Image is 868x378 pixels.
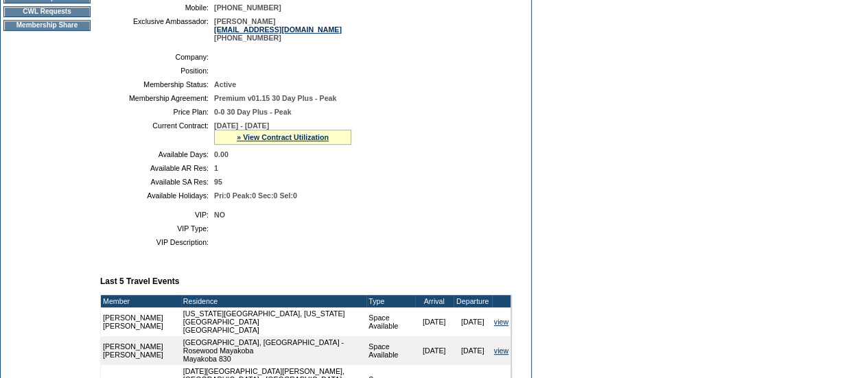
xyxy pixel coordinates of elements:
a: view [494,318,508,326]
td: Type [366,295,414,307]
span: Active [214,80,236,88]
span: [PHONE_NUMBER] [214,3,281,12]
td: Arrival [415,295,454,307]
span: 1 [214,164,218,172]
td: Member [101,295,181,307]
td: Price Plan: [106,108,209,116]
span: Premium v01.15 30 Day Plus - Peak [214,94,336,102]
td: VIP: [106,211,209,219]
td: VIP Description: [106,238,209,246]
td: Space Available [366,336,414,365]
td: Available SA Res: [106,178,209,186]
td: Departure [454,295,492,307]
b: Last 5 Travel Events [100,276,179,286]
a: » View Contract Utilization [237,133,329,141]
td: Exclusive Ambassador: [106,17,209,42]
td: Available Holidays: [106,191,209,200]
td: Available Days: [106,150,209,158]
td: VIP Type: [106,224,209,233]
td: Mobile: [106,3,209,12]
td: [DATE] [415,336,454,365]
span: [PERSON_NAME] [PHONE_NUMBER] [214,17,342,42]
span: Pri:0 Peak:0 Sec:0 Sel:0 [214,191,297,200]
span: 0-0 30 Day Plus - Peak [214,108,292,116]
td: Current Contract: [106,121,209,145]
td: [GEOGRAPHIC_DATA], [GEOGRAPHIC_DATA] - Rosewood Mayakoba Mayakoba 830 [181,336,366,365]
td: [DATE] [454,336,492,365]
a: [EMAIL_ADDRESS][DOMAIN_NAME] [214,25,342,34]
span: 95 [214,178,222,186]
span: 0.00 [214,150,228,158]
td: CWL Requests [3,6,91,17]
td: [US_STATE][GEOGRAPHIC_DATA], [US_STATE][GEOGRAPHIC_DATA] [GEOGRAPHIC_DATA] [181,307,366,336]
td: Membership Status: [106,80,209,88]
span: [DATE] - [DATE] [214,121,269,130]
td: Residence [181,295,366,307]
td: Membership Agreement: [106,94,209,102]
td: [DATE] [454,307,492,336]
td: Space Available [366,307,414,336]
a: view [494,346,508,355]
td: [PERSON_NAME] [PERSON_NAME] [101,336,181,365]
td: [PERSON_NAME] [PERSON_NAME] [101,307,181,336]
td: Available AR Res: [106,164,209,172]
td: Position: [106,67,209,75]
span: NO [214,211,225,219]
td: [DATE] [415,307,454,336]
td: Company: [106,53,209,61]
td: Membership Share [3,20,91,31]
